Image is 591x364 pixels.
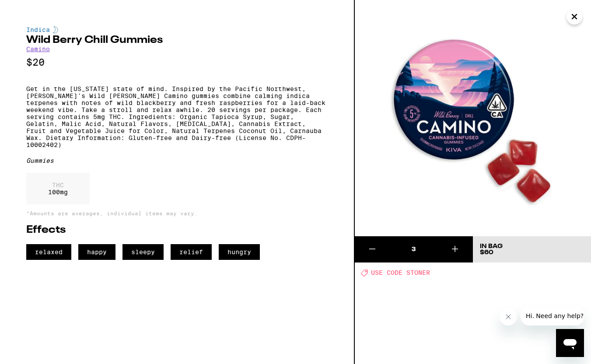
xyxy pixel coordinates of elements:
[500,308,517,325] iframe: Close message
[26,225,328,235] h2: Effects
[473,236,591,262] button: In Bag$60
[556,329,584,357] iframe: Button to launch messaging window
[26,210,328,216] p: *Amounts are averages, individual items may vary.
[371,269,430,276] span: USE CODE STONER
[53,26,58,33] img: indicaColor.svg
[26,157,328,164] div: Gummies
[122,244,164,260] span: sleepy
[26,57,328,68] p: $20
[78,244,115,260] span: happy
[219,244,260,260] span: hungry
[390,245,437,254] div: 3
[26,173,90,204] div: 100 mg
[26,45,50,52] a: Camino
[48,182,68,189] p: THC
[480,243,503,249] div: In Bag
[26,85,328,148] p: Get in the [US_STATE] state of mind. Inspired by the Pacific Northwest, [PERSON_NAME]'s Wild [PER...
[171,244,212,260] span: relief
[521,306,584,325] iframe: Message from company
[567,9,582,24] button: Close
[26,26,328,33] div: Indica
[26,35,328,45] h2: Wild Berry Chill Gummies
[480,249,493,255] span: $60
[26,244,71,260] span: relaxed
